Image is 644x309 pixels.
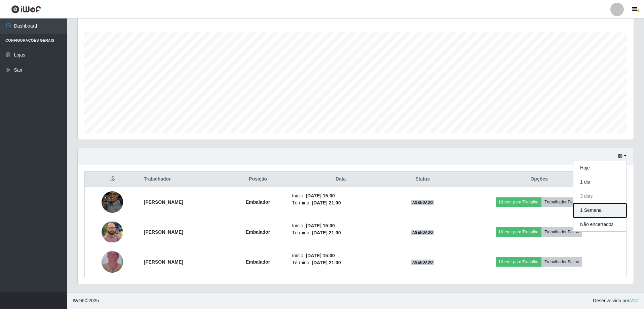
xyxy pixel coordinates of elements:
[541,227,582,237] button: Trabalhador Faltou
[73,297,100,304] span: © 2025 .
[312,260,341,265] time: [DATE] 21:00
[541,257,582,267] button: Trabalhador Faltou
[573,161,627,175] button: Hoje
[312,230,341,235] time: [DATE] 21:00
[11,5,41,13] img: CoreUI Logo
[102,222,123,243] img: 1758902107724.jpeg
[496,257,541,267] button: Liberar para Trabalho
[292,252,389,259] li: Início:
[541,197,582,207] button: Trabalhador Faltou
[573,189,627,203] button: 3 dias
[246,199,270,205] strong: Embalador
[496,197,541,207] button: Liberar para Trabalho
[629,298,639,303] a: iWof
[246,229,270,235] strong: Embalador
[306,193,335,198] time: [DATE] 15:00
[411,260,434,265] span: AGENDADO
[228,171,288,187] th: Posição
[306,253,335,258] time: [DATE] 15:00
[292,192,389,199] li: Início:
[593,297,639,304] span: Desenvolvido por
[292,259,389,266] li: Término:
[573,218,627,231] button: Não encerrados
[496,227,541,237] button: Liberar para Trabalho
[306,223,335,228] time: [DATE] 15:00
[411,230,434,235] span: AGENDADO
[573,175,627,189] button: 1 dia
[573,203,627,218] button: 1 Semana
[292,222,389,229] li: Início:
[144,259,183,265] strong: [PERSON_NAME]
[288,171,393,187] th: Data
[393,171,452,187] th: Status
[73,298,85,303] span: IWOF
[292,229,389,236] li: Término:
[312,200,341,205] time: [DATE] 21:00
[452,171,627,187] th: Opções
[102,188,123,216] img: 1655477118165.jpeg
[411,200,434,205] span: AGENDADO
[144,229,183,235] strong: [PERSON_NAME]
[144,199,183,205] strong: [PERSON_NAME]
[102,243,123,281] img: 1753305167583.jpeg
[292,199,389,206] li: Término:
[246,259,270,265] strong: Embalador
[140,171,228,187] th: Trabalhador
